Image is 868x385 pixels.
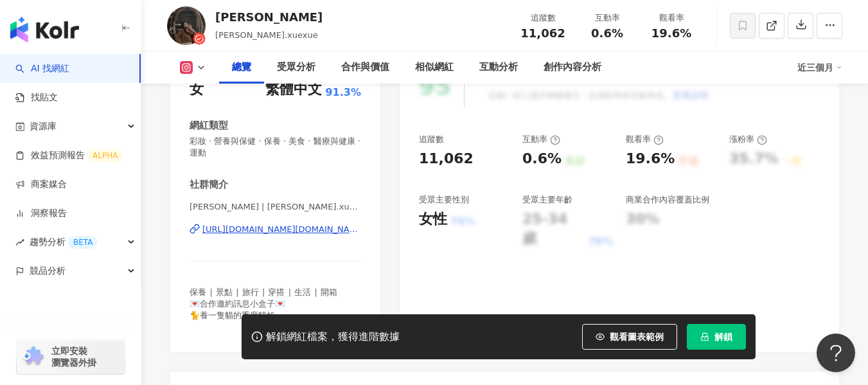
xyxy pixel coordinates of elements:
div: 觀看率 [626,134,664,145]
span: 保養 ∣ 景點 ∣ 旅行 ∣ 穿搭 ∣ 生活 ∣ 開箱 💌合作邀約訊息小盒子💌 🐈養一隻貓的重度貓奴 #僅此本帳ㄧ帳號無其他小號 [190,287,337,332]
div: 受眾主要年齡 [522,194,572,206]
div: 追蹤數 [419,134,444,145]
div: 追蹤數 [518,12,567,24]
span: 資源庫 [30,112,57,141]
span: [PERSON_NAME] | [PERSON_NAME].xuexue [190,201,361,213]
img: KOL Avatar [167,6,206,45]
div: 繁體中文 [265,80,322,100]
a: 找貼文 [15,91,58,104]
a: searchAI 找網紅 [15,62,69,75]
span: 11,062 [520,26,565,40]
div: 0.6% [522,149,562,169]
a: 效益預測報告ALPHA [15,149,123,162]
span: 19.6% [651,27,691,40]
span: 0.6% [591,27,623,40]
div: 社群簡介 [190,178,228,192]
span: 競品分析 [30,256,66,285]
div: 互動率 [522,134,560,145]
div: 創作內容分析 [544,60,601,75]
span: [PERSON_NAME].xuexue [215,30,318,40]
div: BETA [68,236,98,249]
button: 解鎖 [687,324,746,350]
div: 商業合作內容覆蓋比例 [626,194,709,206]
div: 總覽 [232,60,251,75]
a: 洞察報告 [15,207,67,220]
div: 近三個月 [797,57,842,78]
div: 解鎖網紅檔案，獲得進階數據 [266,330,400,344]
div: 相似網紅 [415,60,454,75]
div: 合作與價值 [341,60,389,75]
div: 11,062 [419,149,474,169]
div: 受眾主要性別 [419,194,469,206]
div: [PERSON_NAME] [215,9,323,25]
div: 網紅類型 [190,119,228,132]
div: 受眾分析 [277,60,315,75]
div: 互動率 [583,12,632,24]
span: 立即安裝 瀏覽器外掛 [51,345,96,368]
div: 女性 [419,210,447,229]
div: 觀看率 [647,12,696,24]
span: 趨勢分析 [30,228,98,256]
span: 91.3% [325,85,361,100]
div: 漲粉率 [729,134,767,145]
span: rise [15,238,24,247]
div: 19.6% [626,149,675,169]
a: chrome extension立即安裝 瀏覽器外掛 [17,339,125,374]
div: [URL][DOMAIN_NAME][DOMAIN_NAME] [202,224,361,235]
a: 商案媒合 [15,178,67,191]
span: 彩妝 · 營養與保健 · 保養 · 美食 · 醫療與健康 · 運動 [190,136,361,159]
button: 觀看圖表範例 [582,324,677,350]
a: [URL][DOMAIN_NAME][DOMAIN_NAME] [190,224,361,235]
img: logo [10,17,79,42]
img: chrome extension [21,346,46,367]
span: 觀看圖表範例 [610,332,664,342]
div: 互動分析 [479,60,518,75]
div: 女 [190,80,204,100]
